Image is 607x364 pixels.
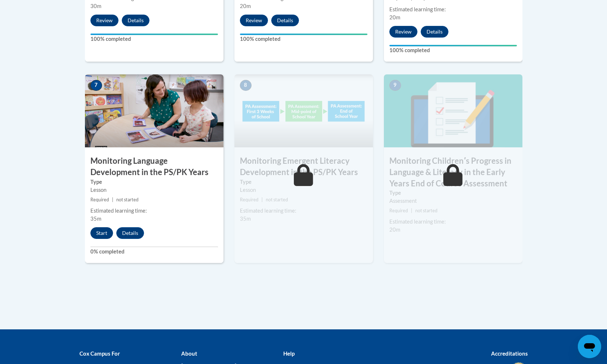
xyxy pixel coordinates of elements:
h3: Monitoring Language Development in the PS/PK Years [85,155,223,178]
label: 100% completed [240,35,367,43]
div: Assessment [389,197,517,205]
iframe: Button to launch messaging window [578,335,601,358]
div: Estimated learning time: [90,207,218,215]
label: Type [389,189,517,197]
div: Estimated learning time: [240,207,367,215]
img: Course Image [85,74,223,147]
span: 30m [90,3,101,9]
button: Review [389,26,417,38]
span: 35m [90,216,101,222]
label: 100% completed [90,35,218,43]
div: Your progress [389,45,517,46]
h3: Monitoring Emergent Literacy Development in the PS/PK Years [234,155,373,178]
b: Cox Campus For [79,350,120,357]
button: Details [122,15,149,26]
span: 9 [389,80,401,91]
label: 100% completed [389,46,517,54]
span: 35m [240,216,251,222]
button: Review [90,15,118,26]
span: 20m [389,226,400,233]
span: | [112,197,113,202]
button: Review [240,15,268,26]
label: Type [90,178,218,186]
span: Required [389,208,408,213]
span: 20m [240,3,251,9]
span: not started [116,197,139,202]
div: Your progress [240,34,367,35]
div: Estimated learning time: [389,5,517,13]
div: Lesson [90,186,218,194]
button: Start [90,227,113,239]
img: Course Image [234,74,373,147]
h3: Monitoring Childrenʹs Progress in Language & Literacy in the Early Years End of Course Assessment [384,155,522,189]
div: Lesson [240,186,367,194]
span: not started [266,197,288,202]
img: Course Image [384,74,522,147]
b: Help [283,350,295,357]
span: | [411,208,412,213]
button: Details [421,26,448,38]
b: About [181,350,197,357]
label: Type [240,178,367,186]
button: Details [116,227,144,239]
span: Required [240,197,258,202]
div: Estimated learning time: [389,218,517,226]
div: Your progress [90,34,218,35]
button: Details [271,15,299,26]
span: | [261,197,263,202]
span: 20m [389,14,400,20]
span: 8 [240,80,252,91]
span: 7 [90,80,102,91]
b: Accreditations [491,350,528,357]
label: 0% completed [90,248,218,256]
span: Required [90,197,109,202]
span: not started [415,208,437,213]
